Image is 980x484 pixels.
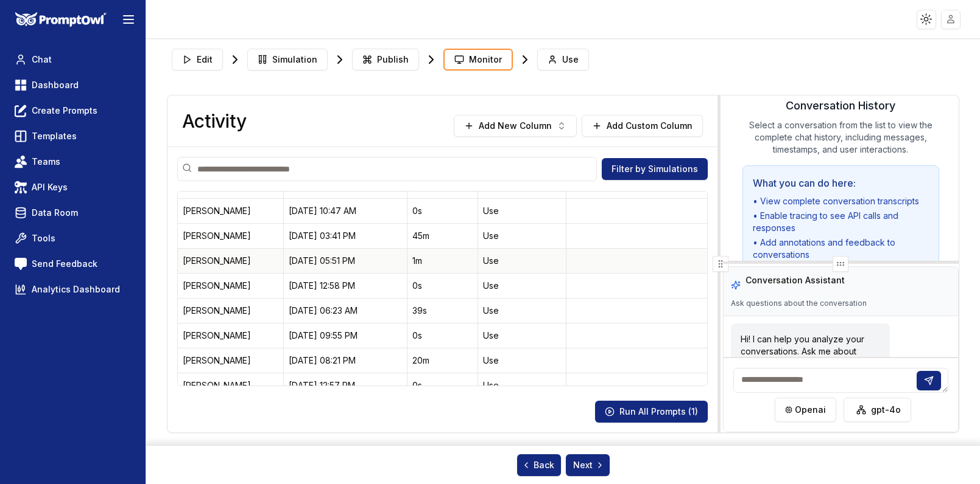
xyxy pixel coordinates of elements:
span: Chat [32,54,52,66]
span: Back [521,459,554,471]
div: 08/07/25, 05:51 PM [289,255,402,267]
div: Use [483,354,561,367]
h3: Conversation Assistant [746,274,845,286]
h3: Activity [182,110,246,132]
div: Alina Shakir [183,255,278,267]
span: Tools [32,232,55,244]
button: Filter by Simulations [602,158,708,180]
button: Publish [352,49,419,71]
div: Use [483,255,561,267]
button: Next [566,454,610,476]
div: 0s [412,330,473,342]
div: Jonah Bautista [183,230,278,242]
a: Chat [10,49,136,71]
a: API Keys [10,176,136,198]
a: Templates [10,125,136,147]
a: Dashboard [10,74,136,96]
span: Create Prompts [32,105,97,117]
span: Use [562,54,579,66]
span: Publish [377,54,409,66]
a: Send Feedback [10,253,136,275]
span: Edit [197,54,213,66]
div: Alina Shakir [183,280,278,292]
img: placeholder-user.jpg [942,10,960,28]
div: 08/07/25, 06:23 AM [289,305,402,317]
div: Owen McCorkle [183,205,278,217]
img: feedback [15,258,27,270]
span: Templates [32,130,77,142]
p: Select a conversation from the list to view the complete chat history, including messages, timest... [742,119,939,156]
button: Add New Column [454,115,577,137]
div: 0s [412,379,473,392]
span: Teams [32,156,60,168]
button: Add Custom Column [582,115,703,137]
button: openai [775,398,836,422]
li: • View complete conversation transcripts [753,195,929,207]
div: 08/10/25, 10:47 AM [289,205,402,217]
button: Simulation [247,49,328,71]
img: PromptOwl [15,12,107,27]
li: • Enable tracing to see API calls and responses [753,210,929,234]
span: Simulation [272,54,317,66]
div: 45m [412,230,473,242]
div: 20m [412,354,473,367]
div: Elena Tripp [183,379,278,392]
a: Analytics Dashboard [10,278,136,300]
div: Use [483,330,561,342]
div: 08/06/25, 12:57 PM [289,379,402,392]
span: Dashboard [32,79,79,91]
div: Use [483,280,561,292]
div: Anthony D [183,354,278,367]
div: Use [483,305,561,317]
button: Use [537,49,589,71]
span: Analytics Dashboard [32,283,120,296]
li: • Add annotations and feedback to conversations [753,237,929,261]
p: Hi! I can help you analyze your conversations. Ask me about topics, sentiment, or get insights fr... [741,333,880,382]
p: Ask questions about the conversation [731,299,867,308]
div: Alina Shakir [183,330,278,342]
span: API Keys [32,181,68,193]
div: Use [483,379,561,392]
div: 08/08/25, 03:41 PM [289,230,402,242]
h3: Conversation History [742,97,939,114]
button: Monitor [443,49,513,71]
span: Next [573,459,605,471]
div: 1m [412,255,473,267]
button: Edit [172,49,223,71]
button: Back [517,454,561,476]
div: 39s [412,305,473,317]
div: 08/07/25, 12:58 PM [289,280,402,292]
a: Data Room [10,202,136,224]
div: 08/06/25, 08:21 PM [289,354,402,367]
div: 0s [412,280,473,292]
span: Data Room [32,207,78,219]
a: Tools [10,227,136,249]
div: 08/06/25, 09:55 PM [289,330,402,342]
span: Send Feedback [32,258,97,270]
div: Use [483,230,561,242]
div: Owen McCorkle [183,305,278,317]
span: openai [795,404,826,416]
span: Monitor [469,54,502,66]
div: 0s [412,205,473,217]
div: Use [483,205,561,217]
a: Create Prompts [10,100,136,122]
h4: What you can do here: [753,176,929,190]
a: Teams [10,151,136,173]
button: Run All Prompts (1) [595,401,708,423]
button: gpt-4o [844,398,911,422]
span: gpt-4o [871,404,901,416]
